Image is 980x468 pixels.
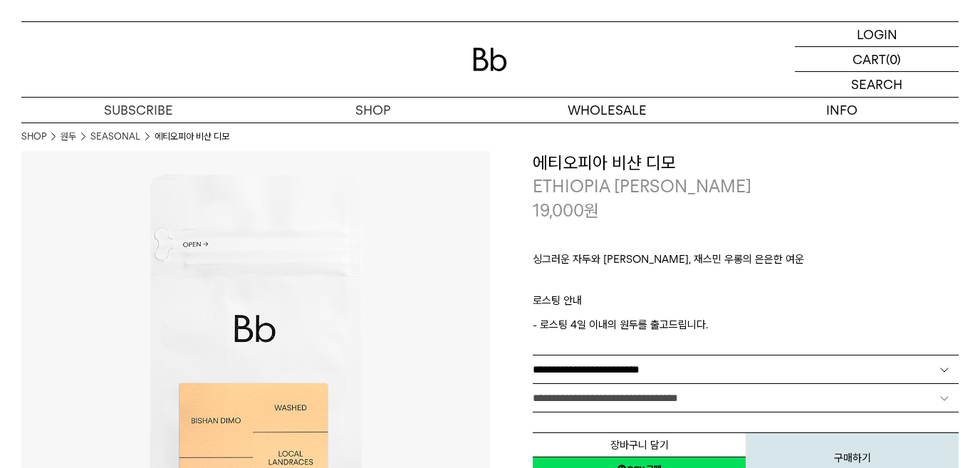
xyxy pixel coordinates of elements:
a: SHOP [256,98,490,123]
img: 로고 [473,48,507,71]
span: 원 [584,200,599,221]
p: CART [853,47,886,71]
p: - 로스팅 4일 이내의 원두를 출고드립니다. [533,316,959,333]
a: SUBSCRIBE [21,98,256,123]
li: 에티오피아 비샨 디모 [155,130,229,144]
a: CART (0) [795,47,959,72]
p: SEARCH [851,72,902,97]
a: 원두 [61,130,76,144]
a: SHOP [21,130,46,144]
p: WHOLESALE [490,98,724,123]
p: ETHIOPIA [PERSON_NAME] [533,175,959,199]
button: 장바구니 담기 [533,432,746,457]
p: (0) [886,47,901,71]
p: INFO [724,98,959,123]
p: 로스팅 안내 [533,292,959,316]
p: 19,000 [533,199,599,223]
a: SEASONAL [90,130,140,144]
p: ㅤ [533,275,959,292]
a: LOGIN [795,22,959,47]
p: 싱그러운 자두와 [PERSON_NAME], 재스민 우롱의 은은한 여운 [533,251,959,275]
p: LOGIN [857,22,897,46]
h3: 에티오피아 비샨 디모 [533,151,959,175]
